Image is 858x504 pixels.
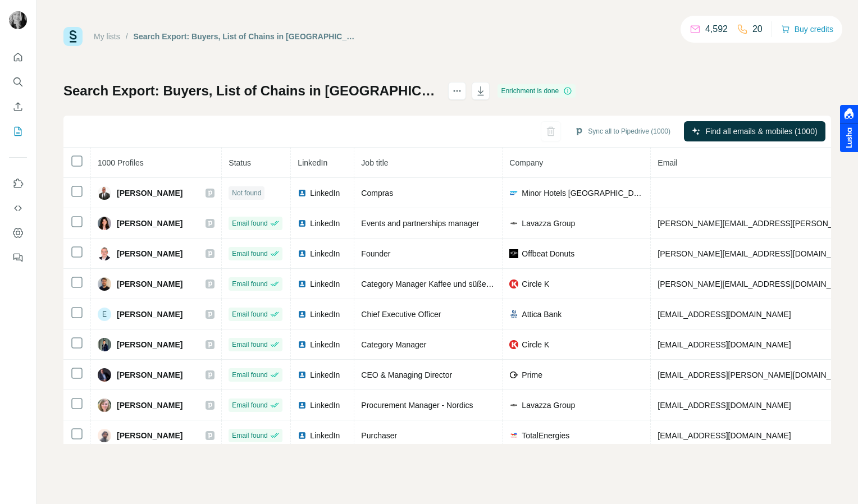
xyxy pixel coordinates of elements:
[9,72,27,92] button: Search
[117,400,182,411] span: [PERSON_NAME]
[9,248,27,268] button: Feedback
[310,400,340,411] span: LinkedIn
[298,249,307,258] img: LinkedIn logo
[509,310,518,319] img: company-logo
[509,280,518,288] img: company-logo
[232,400,267,410] span: Email found
[98,277,111,291] img: Avatar
[98,247,111,260] img: Avatar
[98,217,111,230] img: Avatar
[522,309,562,320] span: Attica Bank
[117,218,182,229] span: [PERSON_NAME]
[522,369,542,381] span: Prime
[522,187,643,199] span: Minor Hotels [GEOGRAPHIC_DATA] and [GEOGRAPHIC_DATA]
[117,187,182,199] span: [PERSON_NAME]
[298,158,327,167] span: LinkedIn
[126,31,128,42] li: /
[522,400,575,411] span: Lavazza Group
[509,370,518,379] img: company-logo
[232,340,267,350] span: Email found
[9,97,27,117] button: Enrich CSV
[232,279,267,289] span: Email found
[310,278,340,290] span: LinkedIn
[522,430,569,441] span: TotalEnergies
[98,338,111,351] img: Avatar
[117,278,182,290] span: [PERSON_NAME]
[509,219,518,228] img: company-logo
[310,430,340,441] span: LinkedIn
[98,398,111,412] img: Avatar
[98,186,111,200] img: Avatar
[298,370,307,379] img: LinkedIn logo
[310,339,340,350] span: LinkedIn
[361,189,393,198] span: Compras
[361,249,390,258] span: Founder
[298,401,307,410] img: LinkedIn logo
[9,47,27,67] button: Quick start
[9,223,27,243] button: Dashboard
[229,158,251,167] span: Status
[705,22,728,36] p: 4,592
[361,370,452,379] span: CEO & Managing Director
[298,340,307,349] img: LinkedIn logo
[298,219,307,228] img: LinkedIn logo
[98,368,111,382] img: Avatar
[509,431,518,440] img: company-logo
[361,219,479,228] span: Events and partnerships manager
[310,369,340,381] span: LinkedIn
[509,249,518,258] img: company-logo
[9,121,27,141] button: My lists
[658,310,791,319] span: [EMAIL_ADDRESS][DOMAIN_NAME]
[298,310,307,319] img: LinkedIn logo
[361,401,473,410] span: Procurement Manager - Nordics
[298,280,307,288] img: LinkedIn logo
[567,123,678,140] button: Sync all to Pipedrive (1000)
[361,431,397,440] span: Purchaser
[63,82,438,100] h1: Search Export: Buyers, List of Chains in [GEOGRAPHIC_DATA] PC 2025 - [DATE] 11:12
[658,401,791,410] span: [EMAIL_ADDRESS][DOMAIN_NAME]
[361,158,388,167] span: Job title
[232,370,267,380] span: Email found
[361,280,527,288] span: Category Manager Kaffee und süße Backwaren
[298,189,307,198] img: LinkedIn logo
[509,189,518,198] img: company-logo
[94,32,120,41] a: My lists
[310,309,340,320] span: LinkedIn
[9,198,27,218] button: Use Surfe API
[117,248,182,259] span: [PERSON_NAME]
[448,82,466,100] button: actions
[232,188,261,198] span: Not found
[98,308,111,321] div: E
[310,218,340,229] span: LinkedIn
[232,309,267,319] span: Email found
[232,218,267,228] span: Email found
[509,158,543,167] span: Company
[134,31,357,42] div: Search Export: Buyers, List of Chains in [GEOGRAPHIC_DATA] PC 2025 - [DATE] 11:12
[522,278,549,290] span: Circle K
[522,248,574,259] span: Offbeat Donuts
[705,126,817,137] span: Find all emails & mobiles (1000)
[658,249,855,258] span: [PERSON_NAME][EMAIL_ADDRESS][DOMAIN_NAME]
[9,11,27,29] img: Avatar
[9,173,27,194] button: Use Surfe on LinkedIn
[752,22,763,36] p: 20
[98,158,144,167] span: 1000 Profiles
[310,248,340,259] span: LinkedIn
[117,309,182,320] span: [PERSON_NAME]
[509,340,518,349] img: company-logo
[117,369,182,381] span: [PERSON_NAME]
[658,158,677,167] span: Email
[658,340,791,349] span: [EMAIL_ADDRESS][DOMAIN_NAME]
[98,429,111,442] img: Avatar
[361,310,441,319] span: Chief Executive Officer
[298,431,307,440] img: LinkedIn logo
[522,218,575,229] span: Lavazza Group
[63,27,83,46] img: Surfe Logo
[310,187,340,199] span: LinkedIn
[232,430,267,441] span: Email found
[498,84,576,98] div: Enrichment is done
[781,21,833,37] button: Buy credits
[117,430,182,441] span: [PERSON_NAME]
[509,401,518,410] img: company-logo
[117,339,182,350] span: [PERSON_NAME]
